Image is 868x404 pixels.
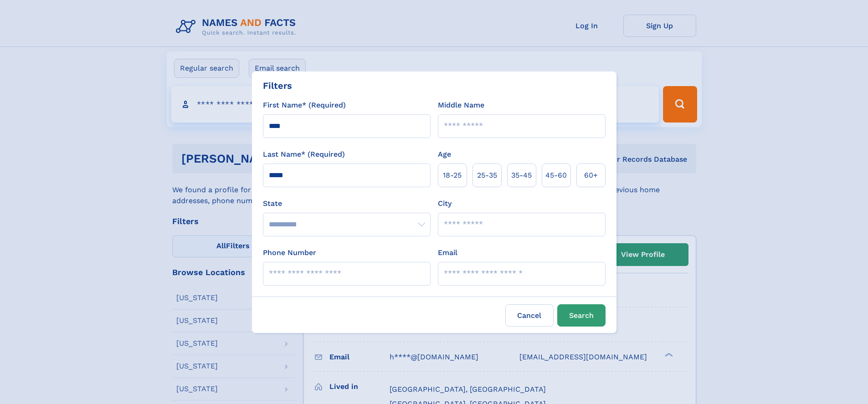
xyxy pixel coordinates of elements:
[438,149,451,160] label: Age
[443,170,462,181] span: 18‑25
[505,304,554,327] label: Cancel
[545,170,567,181] span: 45‑60
[584,170,598,181] span: 60+
[438,100,484,111] label: Middle Name
[511,170,532,181] span: 35‑45
[557,304,606,327] button: Search
[263,100,346,111] label: First Name* (Required)
[263,198,431,209] label: State
[477,170,497,181] span: 25‑35
[263,247,316,258] label: Phone Number
[263,79,292,92] div: Filters
[438,247,457,258] label: Email
[438,198,452,209] label: City
[263,149,345,160] label: Last Name* (Required)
